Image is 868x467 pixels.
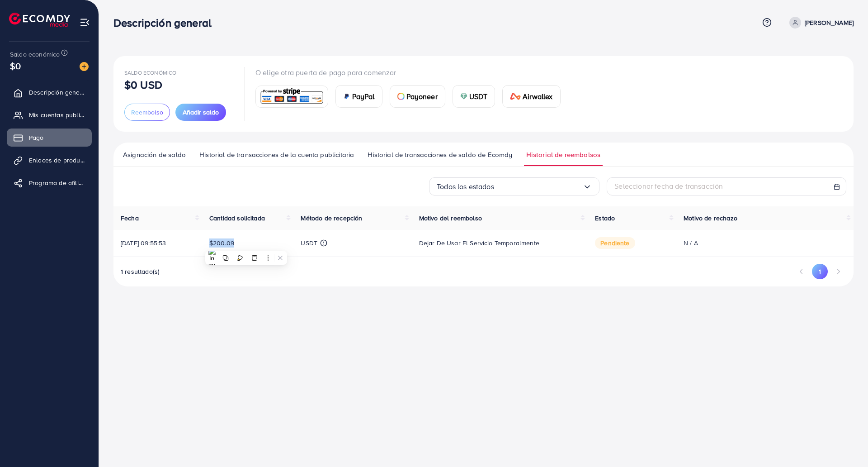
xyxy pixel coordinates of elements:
[113,15,212,30] font: Descripción general
[523,91,552,101] font: Airwallex
[460,93,467,100] img: tarjeta
[301,238,317,248] font: USDT
[10,50,60,59] font: Saldo económico
[209,214,265,223] font: Cantidad solicitada
[29,88,88,97] font: Descripción general
[397,93,405,100] img: tarjeta
[469,91,488,101] font: USDT
[502,85,560,108] a: tarjetaAirwallex
[209,238,234,248] font: $200.09
[121,238,166,248] font: [DATE] 09:55:53
[494,180,583,194] input: Buscar opción
[80,62,89,71] img: imagen
[526,150,601,159] font: Historial de reembolsos
[406,91,438,101] font: Payoneer
[614,181,723,191] font: Seleccionar fecha de transacción
[121,267,160,276] font: 1 resultado(s)
[419,214,482,223] font: Motivo del reembolso
[786,17,854,29] a: [PERSON_NAME]
[429,177,599,195] div: Buscar opción
[123,150,186,159] font: Asignación de saldo
[7,129,92,147] a: Pago
[419,238,539,248] font: Dejar de usar el servicio temporalmente
[368,150,512,159] font: Historial de transacciones de saldo de Ecomdy
[335,85,382,108] a: tarjetaPayPal
[124,77,162,92] font: $0 USD
[124,69,176,76] font: Saldo económico
[199,150,354,159] font: Historial de transacciones de la cuenta publicitaria
[124,104,170,121] button: Reembolso
[830,426,861,460] iframe: Charlar
[7,106,92,124] a: Mis cuentas publicitarias
[390,85,445,108] a: tarjetaPayoneer
[684,238,698,248] font: N / A
[7,151,92,169] a: Enlaces de productos
[255,67,396,77] font: O elige otra puerta de pago para comenzar
[600,238,629,248] font: pendiente
[812,264,828,279] button: Ir a la página 1
[595,214,615,223] font: Estado
[121,214,139,223] font: Fecha
[343,93,350,100] img: tarjeta
[793,264,846,279] ul: Paginación
[805,18,854,27] font: [PERSON_NAME]
[352,91,375,101] font: PayPal
[29,156,92,165] font: Enlaces de productos
[510,93,521,100] img: tarjeta
[175,104,226,121] button: Añadir saldo
[10,59,21,72] font: $0
[437,181,494,191] font: Todos los estados
[453,85,495,108] a: tarjetaUSDT
[255,86,328,108] a: tarjeta
[819,267,821,276] font: 1
[29,110,101,119] font: Mis cuentas publicitarias
[29,133,44,142] font: Pago
[684,214,737,223] font: Motivo de rechazo
[131,108,163,117] font: Reembolso
[183,108,219,117] font: Añadir saldo
[259,87,325,106] img: tarjeta
[9,13,70,27] img: logo
[7,83,92,101] a: Descripción general
[7,174,92,192] a: Programa de afiliados
[80,17,90,28] img: menú
[301,214,362,223] font: Método de recepción
[29,178,93,187] font: Programa de afiliados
